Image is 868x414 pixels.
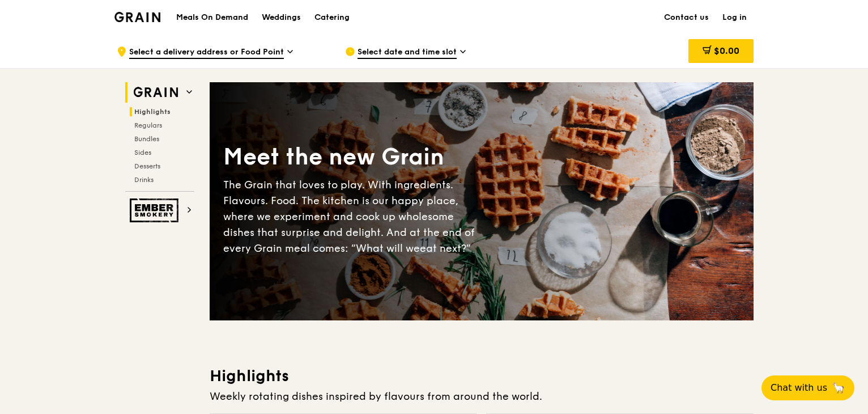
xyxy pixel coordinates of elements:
[134,176,154,184] span: Drinks
[771,381,827,395] span: Chat with us
[255,1,308,35] a: Weddings
[223,177,482,256] div: The Grain that loves to play. With ingredients. Flavours. Food. The kitchen is our happy place, w...
[358,47,457,59] span: Select date and time slot
[761,375,854,400] button: Chat with us🦙
[262,1,301,35] div: Weddings
[210,388,754,404] div: Weekly rotating dishes inspired by flavours from around the world.
[130,82,182,103] img: Grain web logo
[134,121,162,129] span: Regulars
[134,162,160,170] span: Desserts
[420,242,471,255] span: eat next?”
[134,108,171,116] span: Highlights
[714,45,739,56] span: $0.00
[308,1,356,35] a: Catering
[134,135,159,143] span: Bundles
[223,142,482,172] div: Meet the new Grain
[716,1,754,35] a: Log in
[210,366,754,386] h3: Highlights
[134,149,151,157] span: Sides
[129,47,284,59] span: Select a delivery address or Food Point
[176,12,248,23] h1: Meals On Demand
[114,12,160,22] img: Grain
[314,1,350,35] div: Catering
[130,198,182,222] img: Ember Smokery web logo
[832,381,845,395] span: 🦙
[657,1,716,35] a: Contact us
